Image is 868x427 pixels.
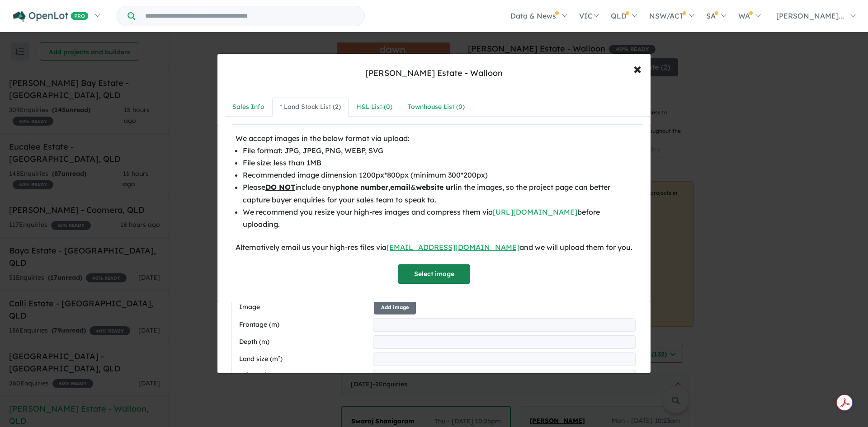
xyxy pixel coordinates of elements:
b: phone number [335,183,388,192]
span: [PERSON_NAME]... [776,11,844,20]
a: [URL][DOMAIN_NAME] [493,207,577,216]
li: Please include any , & in the images, so the project page can better capture buyer enquiries for ... [243,181,632,206]
li: File format: JPG, JPEG, PNG, WEBP, SVG [243,145,632,157]
div: We accept images in the below format via upload: [236,132,632,145]
b: email [390,183,410,192]
input: Try estate name, suburb, builder or developer [137,6,363,26]
li: We recommend you resize your high-res images and compress them via before uploading. [243,206,632,230]
img: Openlot PRO Logo White [13,11,89,22]
li: Recommended image dimension 1200px*800px (minimum 300*200px) [243,169,632,181]
u: DO NOT [265,183,295,192]
div: Alternatively email us your high-res files via and we will upload them for you. [236,241,632,253]
button: Select image [398,264,470,284]
a: [EMAIL_ADDRESS][DOMAIN_NAME] [387,243,519,252]
b: website url [416,183,456,192]
li: File size: less than 1MB [243,157,632,169]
